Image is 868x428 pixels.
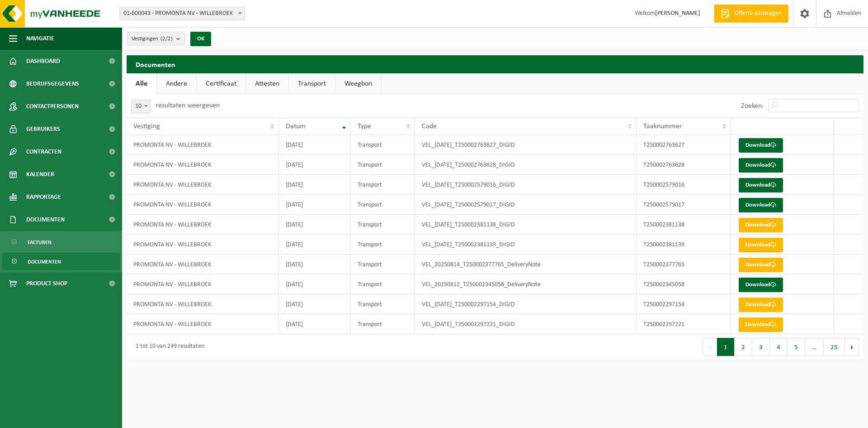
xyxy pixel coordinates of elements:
td: [DATE] [279,255,351,274]
a: Andere [157,73,196,94]
td: PROMONTA NV - WILLEBROEK [127,274,279,294]
span: Product Shop [26,272,67,295]
td: Transport [351,255,415,274]
td: PROMONTA NV - WILLEBROEK [127,255,279,274]
span: 01-600043 - PROMONTA NV - WILLEBROEK [119,7,245,20]
td: PROMONTA NV - WILLEBROEK [127,155,279,175]
span: Offerte aanvragen [732,9,784,18]
a: Download [739,198,783,212]
td: [DATE] [279,175,351,195]
h2: Documenten [127,55,863,73]
span: 10 [131,100,151,113]
td: VEL_20250814_T250002377765_DeliveryNote [415,255,637,274]
span: Vestiging [133,123,160,130]
a: Download [739,158,783,173]
td: Transport [351,294,415,314]
td: T250002579016 [637,175,731,195]
label: Zoeken: [741,102,764,110]
td: [DATE] [279,155,351,175]
button: 25 [824,338,845,356]
td: T250002297154 [637,294,731,314]
span: Kalender [26,163,54,186]
span: Contactpersonen [26,95,79,118]
td: Transport [351,274,415,294]
td: VEL_[DATE]_T250002297154_DIGID [415,294,637,314]
td: PROMONTA NV - WILLEBROEK [127,314,279,334]
td: T250002345058 [637,274,731,294]
a: Download [739,278,783,292]
span: Type [358,123,371,130]
td: VEL_[DATE]_T250002763627_DIGID [415,135,637,155]
a: Alle [127,73,156,94]
button: OK [190,32,211,46]
td: Transport [351,314,415,334]
span: Navigatie [26,27,54,50]
a: Download [739,298,783,312]
a: Download [739,178,783,192]
td: VEL_[DATE]_T250002579016_DIGID [415,175,637,195]
td: [DATE] [279,195,351,215]
span: Rapportage [26,186,61,208]
td: Transport [351,135,415,155]
td: [DATE] [279,215,351,235]
span: 01-600043 - PROMONTA NV - WILLEBROEK [120,7,245,20]
a: Certificaat [197,73,245,94]
td: PROMONTA NV - WILLEBROEK [127,235,279,255]
span: … [805,338,824,356]
td: PROMONTA NV - WILLEBROEK [127,195,279,215]
span: Datum [286,123,306,130]
button: Next [845,338,859,356]
td: VEL_20250812_T250002345058_DeliveryNote [415,274,637,294]
div: 1 tot 10 van 249 resultaten [131,339,204,355]
span: 10 [132,100,151,113]
a: Download [739,238,783,252]
td: PROMONTA NV - WILLEBROEK [127,175,279,195]
a: Download [739,138,783,153]
td: Transport [351,175,415,195]
td: [DATE] [279,314,351,334]
td: VEL_[DATE]_T250002763628_DIGID [415,155,637,175]
td: T250002763628 [637,155,731,175]
td: [DATE] [279,274,351,294]
td: PROMONTA NV - WILLEBROEK [127,215,279,235]
a: Attesten [246,73,288,94]
a: Documenten [2,253,120,270]
button: Vestigingen(2/2) [127,32,185,45]
td: Transport [351,215,415,235]
td: T250002297221 [637,314,731,334]
count: (2/2) [160,36,173,42]
span: Code [422,123,437,130]
label: resultaten weergeven [156,102,220,109]
a: Offerte aanvragen [714,5,788,23]
span: Bedrijfsgegevens [26,72,79,95]
span: Documenten [26,208,65,231]
span: Gebruikers [26,118,60,140]
a: Weegbon [335,73,381,94]
td: [DATE] [279,135,351,155]
span: Taaknummer [643,123,682,130]
td: T250002381139 [637,235,731,255]
td: VEL_[DATE]_T250002297221_DIGID [415,314,637,334]
td: [DATE] [279,235,351,255]
td: VEL_[DATE]_T250002381138_DIGID [415,215,637,235]
span: Documenten [28,253,61,270]
td: T250002763627 [637,135,731,155]
button: 5 [788,338,805,356]
button: 3 [752,338,770,356]
button: Previous [703,338,717,356]
td: Transport [351,155,415,175]
td: VEL_[DATE]_T250002579017_DIGID [415,195,637,215]
span: Contracten [26,140,61,163]
td: VEL_[DATE]_T250002381139_DIGID [415,235,637,255]
td: [DATE] [279,294,351,314]
span: Facturen [28,234,52,251]
span: Dashboard [26,50,60,72]
button: 1 [717,338,735,356]
td: T250002579017 [637,195,731,215]
a: Facturen [2,233,120,250]
td: PROMONTA NV - WILLEBROEK [127,135,279,155]
td: Transport [351,235,415,255]
a: Download [739,317,783,332]
button: 2 [735,338,752,356]
td: PROMONTA NV - WILLEBROEK [127,294,279,314]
